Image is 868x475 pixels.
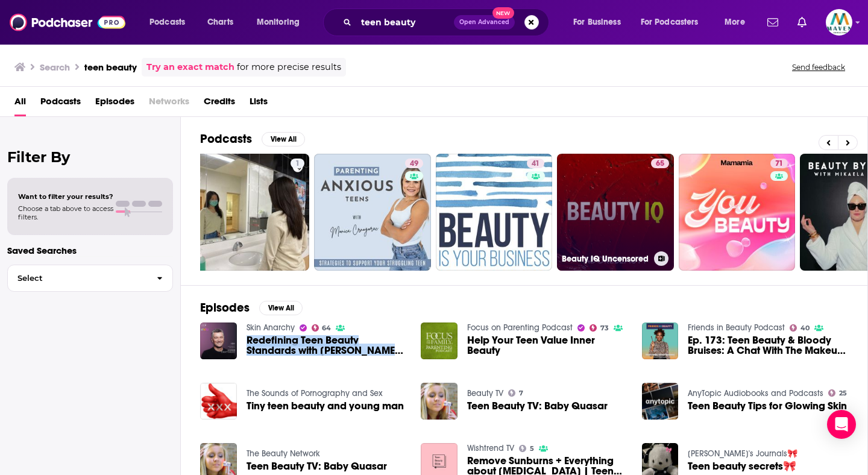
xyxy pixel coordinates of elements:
[839,391,847,396] span: 25
[200,131,305,146] a: PodcastsView All
[688,448,797,459] a: Marika's Journals🎀
[7,245,173,256] p: Saved Searches
[40,92,81,116] span: Podcasts
[716,13,760,32] button: open menu
[247,401,404,411] a: Tiny teen beauty and young man
[492,7,514,19] span: New
[826,9,852,36] span: Logged in as MavenCo
[95,92,134,116] a: Episodes
[200,300,303,315] a: EpisodesView All
[788,62,849,72] button: Send feedback
[200,131,252,146] h2: Podcasts
[826,9,852,36] button: Show profile menu
[247,322,295,333] a: Skin Anarchy
[793,12,811,33] a: Show notifications dropdown
[467,388,503,398] a: Beauty TV
[828,389,847,397] a: 25
[679,154,796,271] a: 71
[642,322,679,359] img: Ep. 173: Teen Beauty & Bloody Bruises: A Chat With The Makeup Department Head Of ‘Bottoms’ - Nata...
[826,9,852,36] img: User Profile
[200,383,237,420] img: Tiny teen beauty and young man
[519,391,523,396] span: 7
[641,14,699,31] span: For Podcasters
[565,13,636,32] button: open menu
[656,158,664,170] span: 65
[8,274,147,282] span: Select
[600,326,609,331] span: 73
[204,92,235,116] a: Credits
[688,401,847,411] a: Teen Beauty Tips for Glowing Skin
[40,61,70,73] h3: Search
[800,326,810,331] span: 40
[207,14,233,31] span: Charts
[291,159,304,168] a: 1
[250,92,268,116] a: Lists
[467,443,514,453] a: Wishtrend TV
[200,322,237,359] a: Redefining Teen Beauty Standards with Aaron Chatterley of Indu Beauty
[322,326,331,331] span: 64
[200,13,241,32] a: Charts
[775,158,783,170] span: 71
[247,448,320,459] a: The Beauty Network
[527,159,544,168] a: 41
[410,158,418,170] span: 49
[688,461,796,471] a: Teen beauty secrets🎀
[7,148,173,166] h2: Filter By
[467,401,608,411] span: Teen Beauty TV: Baby Quasar
[247,335,407,356] span: Redefining Teen Beauty Standards with [PERSON_NAME] of [PERSON_NAME] Beauty
[530,446,534,451] span: 5
[356,13,454,32] input: Search podcasts, credits, & more...
[688,335,848,356] a: Ep. 173: Teen Beauty & Bloody Bruises: A Chat With The Makeup Department Head Of ‘Bottoms’ - Nata...
[200,300,250,315] h2: Episodes
[651,159,669,168] a: 65
[248,13,315,32] button: open menu
[642,383,679,420] img: Teen Beauty Tips for Glowing Skin
[725,14,745,31] span: More
[421,383,458,420] a: Teen Beauty TV: Baby Quasar
[459,19,509,25] span: Open Advanced
[688,335,848,356] span: Ep. 173: Teen Beauty & Bloody Bruises: A Chat With The Makeup Department Head Of ‘Bottoms’ - [PER...
[421,322,458,359] img: Help Your Teen Value Inner Beauty
[467,322,573,333] a: Focus on Parenting Podcast
[557,154,674,271] a: 65Beauty IQ Uncensored
[247,335,407,356] a: Redefining Teen Beauty Standards with Aaron Chatterley of Indu Beauty
[519,445,534,452] a: 5
[262,132,305,146] button: View All
[18,192,113,201] span: Want to filter your results?
[467,335,627,356] a: Help Your Teen Value Inner Beauty
[7,265,173,292] button: Select
[770,159,788,168] a: 71
[562,254,649,264] h3: Beauty IQ Uncensored
[633,13,716,32] button: open menu
[247,388,383,398] a: The Sounds of Pornography and Sex
[149,92,189,116] span: Networks
[790,324,810,332] a: 40
[508,389,523,397] a: 7
[149,14,185,31] span: Podcasts
[14,92,26,116] span: All
[763,12,783,33] a: Show notifications dropdown
[688,388,823,398] a: AnyTopic Audiobooks and Podcasts
[405,159,423,168] a: 49
[827,410,856,439] div: Open Intercom Messenger
[10,11,125,34] img: Podchaser - Follow, Share and Rate Podcasts
[314,154,431,271] a: 49
[436,154,553,271] a: 41
[590,324,609,332] a: 73
[573,14,621,31] span: For Business
[335,8,561,36] div: Search podcasts, credits, & more...
[18,204,113,221] span: Choose a tab above to access filters.
[146,60,234,74] a: Try an exact match
[84,61,137,73] h3: teen beauty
